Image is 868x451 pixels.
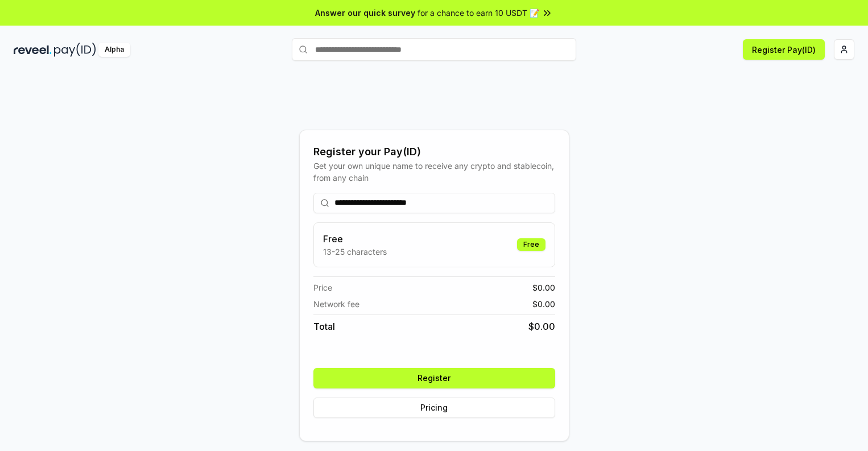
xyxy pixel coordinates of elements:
[323,246,387,258] p: 13-25 characters
[517,238,545,251] div: Free
[313,320,335,333] span: Total
[528,320,555,333] span: $ 0.00
[313,398,555,418] button: Pricing
[54,43,96,57] img: pay_id
[532,298,555,310] span: $ 0.00
[315,7,415,19] span: Answer our quick survey
[323,232,387,246] h3: Free
[14,43,52,57] img: reveel_dark
[313,160,555,184] div: Get your own unique name to receive any crypto and stablecoin, from any chain
[418,7,539,19] span: for a chance to earn 10 USDT 📝
[743,39,825,60] button: Register Pay(ID)
[313,282,332,293] span: Price
[313,144,555,160] div: Register your Pay(ID)
[313,368,555,388] button: Register
[313,298,359,310] span: Network fee
[98,43,130,57] div: Alpha
[532,282,555,293] span: $ 0.00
